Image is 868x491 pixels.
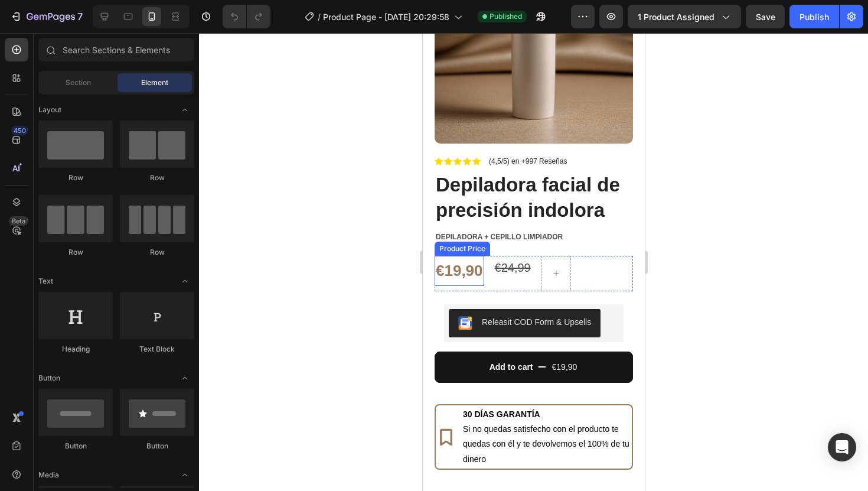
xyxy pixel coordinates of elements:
[5,5,88,28] button: 7
[223,5,270,28] div: Undo/Redo
[38,344,113,355] div: Heading
[318,11,321,23] span: /
[38,247,113,258] div: Row
[175,369,194,388] span: Toggle open
[141,77,168,88] span: Element
[423,33,645,491] iframe: Design area
[11,126,28,135] div: 450
[77,9,83,24] p: 7
[120,441,194,451] div: Button
[638,11,714,23] span: 1 product assigned
[323,11,449,23] span: Product Page - [DATE] 20:29:58
[175,100,194,119] span: Toggle open
[175,272,194,291] span: Toggle open
[38,173,113,183] div: Row
[38,373,60,383] span: Button
[175,466,194,485] span: Toggle open
[38,276,53,287] span: Text
[38,105,61,115] span: Layout
[789,5,839,28] button: Publish
[9,216,28,226] div: Beta
[490,11,522,22] span: Published
[38,470,59,480] span: Media
[66,77,91,88] span: Section
[746,5,785,28] button: Save
[120,344,194,355] div: Text Block
[120,173,194,183] div: Row
[756,12,775,22] span: Save
[38,441,113,451] div: Button
[38,38,194,61] input: Search Sections & Elements
[800,11,829,23] div: Publish
[828,433,856,461] div: Open Intercom Messenger
[120,247,194,258] div: Row
[628,5,741,28] button: 1 product assigned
